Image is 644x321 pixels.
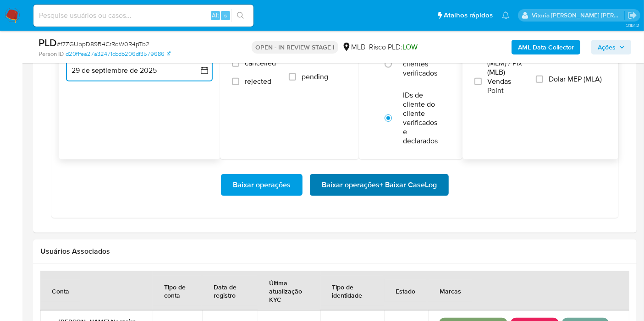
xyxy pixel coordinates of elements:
span: Ações [598,40,616,54]
span: # f7ZGUbpD89B4CrRqW0R4pTb2 [57,39,149,49]
span: Alt [212,11,219,20]
a: Notificações [502,11,510,19]
p: OPEN - IN REVIEW STAGE I [252,41,338,54]
span: Risco PLD: [369,42,418,52]
button: Ações [591,40,631,54]
span: s [224,11,227,20]
input: Pesquise usuários ou casos... [33,10,253,22]
b: AML Data Collector [518,40,574,54]
p: vitoria.caldeira@mercadolivre.com [532,11,625,20]
button: search-icon [231,9,250,22]
span: Atalhos rápidos [444,11,493,20]
div: MLB [342,42,365,52]
a: Sair [627,11,637,20]
button: AML Data Collector [512,40,580,54]
span: 3.161.2 [626,22,639,29]
span: LOW [402,42,418,52]
a: d20f1fea27a32471cbdb206df3579686 [66,50,171,58]
b: Person ID [39,50,64,58]
b: PLD [39,35,57,50]
h2: Usuários Associados [40,247,629,256]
